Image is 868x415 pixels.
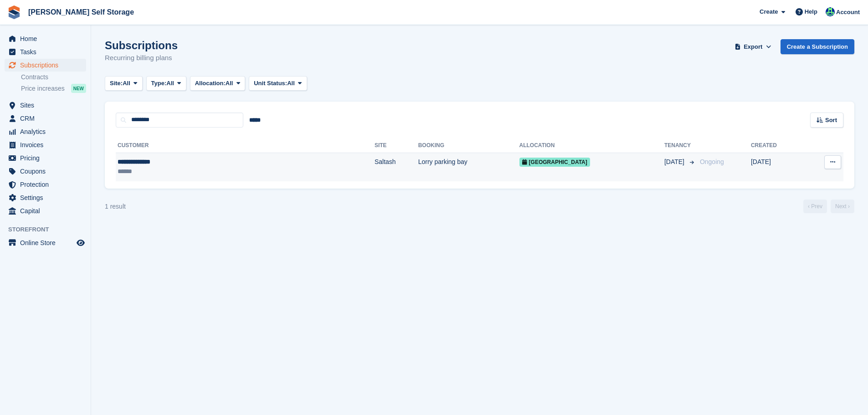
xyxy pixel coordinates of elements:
[700,158,724,165] span: Ongoing
[760,7,778,16] span: Create
[20,112,75,125] span: CRM
[5,178,86,191] a: menu
[105,39,178,51] h1: Subscriptions
[226,79,233,88] span: All
[105,76,143,91] button: Site: All
[25,5,138,20] a: [PERSON_NAME] Self Storage
[5,191,86,204] a: menu
[20,32,75,45] span: Home
[8,225,91,234] span: Storefront
[836,8,860,17] span: Account
[5,138,86,151] a: menu
[5,152,86,164] a: menu
[166,79,174,88] span: All
[21,83,86,93] a: Price increases NEW
[71,84,86,93] div: NEW
[5,99,86,112] a: menu
[375,153,418,181] td: Saltash
[249,76,307,91] button: Unit Status: All
[375,138,418,153] th: Site
[418,153,519,181] td: Lorry parking bay
[20,138,75,151] span: Invoices
[195,79,226,88] span: Allocation:
[519,158,590,167] span: [GEOGRAPHIC_DATA]
[5,125,86,138] a: menu
[805,7,817,16] span: Help
[20,178,75,191] span: Protection
[75,237,86,248] a: Preview store
[21,73,86,82] a: Contracts
[801,200,856,213] nav: Page
[825,116,837,125] span: Sort
[190,76,246,91] button: Allocation: All
[5,46,86,58] a: menu
[5,32,86,45] a: menu
[781,39,854,54] a: Create a Subscription
[733,39,773,54] button: Export
[803,200,827,213] a: Previous
[146,76,186,91] button: Type: All
[751,153,804,181] td: [DATE]
[20,205,75,217] span: Capital
[105,202,126,211] div: 1 result
[20,125,75,138] span: Analytics
[110,79,123,88] span: Site:
[20,165,75,178] span: Coupons
[20,236,75,249] span: Online Store
[5,236,86,249] a: menu
[664,157,686,167] span: [DATE]
[20,46,75,58] span: Tasks
[664,138,696,153] th: Tenancy
[826,7,835,16] img: Jenna Pearcy
[744,42,762,51] span: Export
[116,138,375,153] th: Customer
[21,84,65,93] span: Price increases
[5,59,86,72] a: menu
[20,191,75,204] span: Settings
[123,79,130,88] span: All
[287,79,295,88] span: All
[5,205,86,217] a: menu
[254,79,287,88] span: Unit Status:
[20,99,75,112] span: Sites
[418,138,519,153] th: Booking
[751,138,804,153] th: Created
[7,5,21,19] img: stora-icon-8386f47178a22dfd0bd8f6a31ec36ba5ce8667c1dd55bd0f319d3a0aa187defe.svg
[105,53,178,63] p: Recurring billing plans
[831,200,854,213] a: Next
[151,79,167,88] span: Type:
[5,165,86,178] a: menu
[20,59,75,72] span: Subscriptions
[519,138,664,153] th: Allocation
[5,112,86,125] a: menu
[20,152,75,164] span: Pricing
